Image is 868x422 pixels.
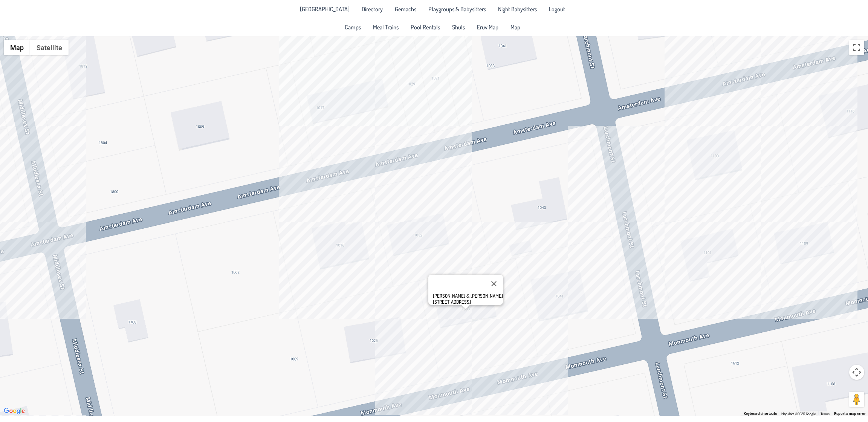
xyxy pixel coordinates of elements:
a: Meal Trains [368,21,403,33]
button: Close [485,275,503,293]
button: Drag Pegman onto the map to open Street View [849,392,864,407]
a: Gemachs [390,3,421,15]
a: Terms [821,411,830,416]
span: Playgroups & Babysitters [428,6,486,12]
span: Eruv Map [477,24,498,30]
button: Toggle fullscreen view [849,40,864,55]
a: Eruv Map [472,21,503,33]
li: Pine Lake Park [295,3,354,15]
span: Gemachs [395,6,416,12]
a: Map [506,21,525,33]
div: [PERSON_NAME] & [PERSON_NAME] [STREET_ADDRESS] [433,293,503,305]
a: Playgroups & Babysitters [424,3,491,15]
img: Google [2,406,27,416]
span: Logout [549,6,565,12]
span: Night Babysitters [498,6,537,12]
button: Map camera controls [849,365,864,380]
span: Pool Rentals [411,24,440,30]
span: Map [510,24,520,30]
span: Meal Trains [373,24,399,30]
a: Camps [340,21,365,33]
a: Shuls [448,21,469,33]
button: Show street map [4,40,30,55]
span: Camps [345,24,361,30]
a: Directory [357,3,387,15]
span: Directory [362,6,383,12]
a: Pool Rentals [406,21,445,33]
span: Map data ©2025 Google [781,411,816,416]
a: Open this area in Google Maps (opens a new window) [2,406,27,416]
span: [GEOGRAPHIC_DATA] [300,6,350,12]
button: Show satellite imagery [30,40,69,55]
li: Logout [544,3,570,15]
a: Report a map error [834,411,866,416]
a: Night Babysitters [494,3,541,15]
a: [GEOGRAPHIC_DATA] [295,3,354,15]
button: Keyboard shortcuts [744,411,777,416]
span: Shuls [452,24,465,30]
